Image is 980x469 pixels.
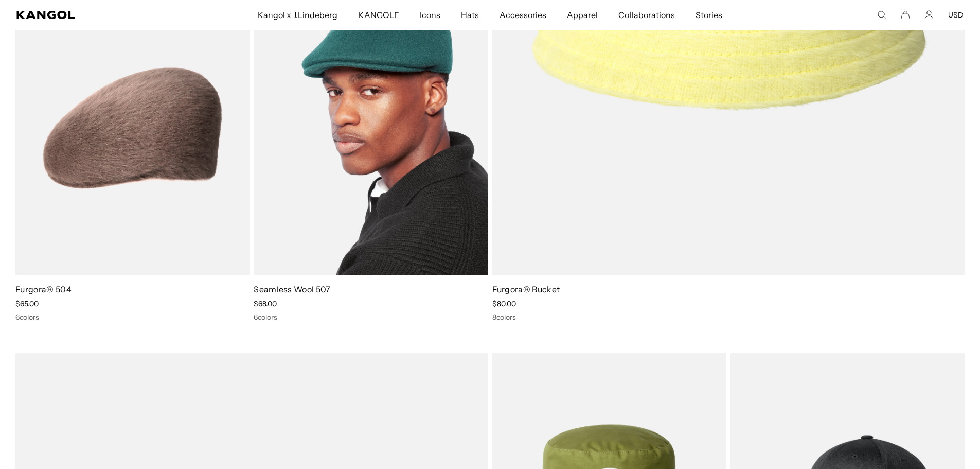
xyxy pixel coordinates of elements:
button: USD [948,10,964,20]
a: Kangol [16,11,170,19]
div: 6 colors [15,312,250,322]
span: $80.00 [492,299,516,308]
summary: Search here [877,10,886,20]
a: Furgora® 504 [15,284,72,294]
button: Cart [901,10,910,20]
div: 8 colors [492,312,965,322]
a: Furgora® Bucket [492,284,560,294]
span: $65.00 [15,299,39,308]
div: 6 colors [254,312,488,322]
a: Seamless Wool 507 [254,284,330,294]
a: Account [924,10,934,20]
span: $68.00 [254,299,277,308]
